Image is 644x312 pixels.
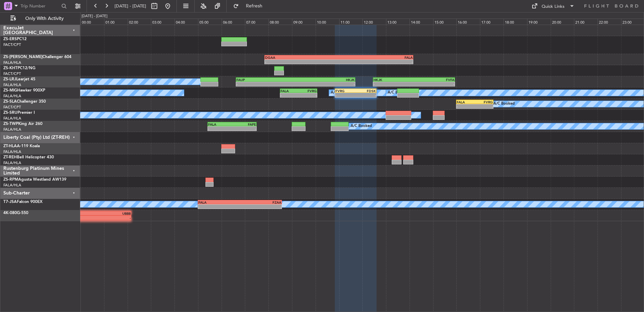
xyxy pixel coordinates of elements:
a: FALA/HLA [3,149,21,154]
a: FALA/HLA [3,183,21,188]
div: - [457,104,475,108]
div: A/C Booked [351,121,372,131]
div: DGAA [265,55,339,59]
div: - [475,104,493,108]
span: ZT-REH [3,155,17,159]
div: 12:00 [362,19,386,25]
a: FACT/CPT [3,42,21,47]
input: Trip Number [21,1,59,11]
div: - [374,82,414,86]
div: 14:00 [410,19,433,25]
div: FALA [457,100,475,104]
div: 17:00 [480,19,504,25]
a: ZS-[PERSON_NAME]Challenger 604 [3,55,71,59]
div: - [335,93,356,97]
div: 00:00 [80,19,104,25]
div: FVFA [414,78,454,82]
a: ZT-HLAA-119 Koala [3,144,40,148]
a: ZS-RPMAgusta Westland AW139 [3,178,66,182]
div: - [232,127,256,131]
div: 21:00 [574,19,598,25]
span: ZS-SRU [3,111,18,115]
div: - [295,82,355,86]
span: Only With Activity [18,16,71,21]
div: FVRG [475,100,493,104]
a: FACT/CPT [3,71,21,76]
div: - [339,60,413,64]
span: T7-JSA [3,200,17,204]
div: 07:00 [245,19,268,25]
div: 11:00 [339,19,363,25]
a: 4K-080G-550 [3,211,28,215]
span: 4K-080 [3,211,17,215]
div: - [414,82,454,86]
a: T7-JSAFalcon 900EX [3,200,42,204]
div: 09:00 [292,19,316,25]
button: Only With Activity [7,13,73,24]
a: ZS-SLAChallenger 350 [3,100,46,104]
div: 06:00 [222,19,245,25]
span: ZS-ERS [3,37,17,41]
a: FALA/HLA [3,82,21,87]
div: FAUP [236,78,296,82]
span: ZS-KHT [3,66,18,70]
div: A/C Booked [493,99,515,109]
a: ZT-REHBell Helicopter 430 [3,155,54,159]
button: Refresh [230,1,270,11]
div: - [208,127,232,131]
a: FALA/HLA [3,94,21,99]
div: HKJK [374,78,414,82]
div: 02:00 [128,19,151,25]
div: [DATE] - [DATE] [82,14,107,19]
a: ZS-LRJLearjet 45 [3,77,35,81]
div: HKJK [295,78,355,82]
div: UBBB [12,211,131,215]
span: ZS-SLA [3,100,17,104]
span: [DATE] - [DATE] [115,3,146,9]
div: FALA [281,89,298,93]
div: - [356,93,376,97]
div: FVRG [335,89,356,93]
div: FALA [208,122,232,126]
div: - [198,205,240,209]
div: 01:00 [104,19,128,25]
a: FALA/HLA [3,116,21,121]
a: FACT/CPT [3,105,21,110]
span: ZS-LRJ [3,77,16,81]
div: 10:00 [316,19,339,25]
div: A/C Booked [331,88,352,98]
div: - [281,93,298,97]
div: 16:00 [456,19,480,25]
span: ZS-MIG [3,88,17,93]
a: FALA/HLA [3,160,21,165]
div: FZAA [240,200,281,204]
a: FALA/HLA [3,60,21,65]
a: ZS-MIGHawker 900XP [3,88,45,93]
div: FAPE [232,122,256,126]
a: FALA/HLA [3,127,21,132]
div: - [240,205,281,209]
div: 04:00 [174,19,198,25]
span: ZS-TWP [3,122,18,126]
div: - [265,60,339,64]
span: Refresh [240,4,268,8]
div: FALA [198,200,240,204]
a: ZS-ERSPC12 [3,37,27,41]
div: 03:00 [151,19,174,25]
span: ZS-RPM [3,178,18,182]
div: 22:00 [598,19,621,25]
div: 20:00 [551,19,574,25]
div: FDSK [356,89,376,93]
div: 19:00 [527,19,551,25]
div: FALA [339,55,413,59]
div: FVRG [299,89,317,93]
div: A/C Booked [388,88,409,98]
span: ZT-HLA [3,144,17,148]
div: 05:00 [198,19,222,25]
span: ZS-[PERSON_NAME] [3,55,42,59]
div: - [299,93,317,97]
div: 15:00 [433,19,457,25]
a: ZS-KHTPC12/NG [3,66,35,70]
a: ZS-TWPKing Air 260 [3,122,42,126]
a: ZS-SRUPremier I [3,111,35,115]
